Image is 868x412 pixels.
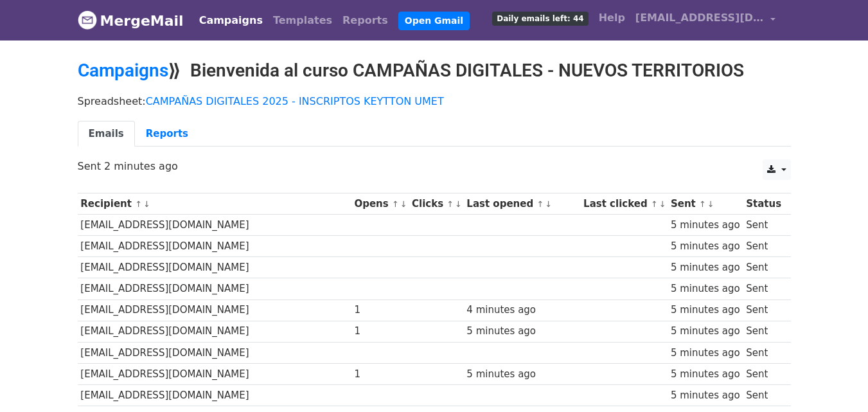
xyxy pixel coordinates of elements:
[659,199,666,209] a: ↓
[743,193,784,215] th: Status
[743,300,784,321] td: Sent
[671,260,740,275] div: 5 minutes ago
[400,199,407,209] a: ↓
[492,12,588,26] span: Daily emails left: 44
[268,8,337,33] a: Templates
[135,199,142,209] a: ↑
[536,199,544,209] a: ↑
[671,346,740,361] div: 5 minutes ago
[392,199,399,209] a: ↑
[78,384,351,406] td: [EMAIL_ADDRESS][DOMAIN_NAME]
[635,10,764,26] span: [EMAIL_ADDRESS][DOMAIN_NAME]
[78,215,351,236] td: [EMAIL_ADDRESS][DOMAIN_NAME]
[487,5,593,31] a: Daily emails left: 44
[78,321,351,342] td: [EMAIL_ADDRESS][DOMAIN_NAME]
[743,257,784,278] td: Sent
[78,300,351,321] td: [EMAIL_ADDRESS][DOMAIN_NAME]
[447,199,454,209] a: ↑
[135,121,199,147] a: Reports
[466,367,577,382] div: 5 minutes ago
[743,384,784,406] td: Sent
[671,239,740,254] div: 5 minutes ago
[580,193,668,215] th: Last clicked
[78,278,351,300] td: [EMAIL_ADDRESS][DOMAIN_NAME]
[651,199,658,209] a: ↑
[194,8,268,33] a: Campaigns
[466,303,577,318] div: 4 minutes ago
[78,342,351,363] td: [EMAIL_ADDRESS][DOMAIN_NAME]
[78,363,351,384] td: [EMAIL_ADDRESS][DOMAIN_NAME]
[78,60,791,82] h2: ⟫ Bienvenida al curso CAMPAÑAS DIGITALES - NUEVOS TERRITORIOS
[78,94,791,108] p: Spreadsheet:
[78,236,351,257] td: [EMAIL_ADDRESS][DOMAIN_NAME]
[337,8,393,33] a: Reports
[146,95,444,107] a: CAMPAÑAS DIGITALES 2025 - INSCRIPTOS KEYTTON UMET
[398,12,470,30] a: Open Gmail
[671,303,740,318] div: 5 minutes ago
[707,199,714,209] a: ↓
[78,159,791,173] p: Sent 2 minutes ago
[630,5,781,35] a: [EMAIL_ADDRESS][DOMAIN_NAME]
[455,199,462,209] a: ↓
[671,324,740,339] div: 5 minutes ago
[143,199,150,209] a: ↓
[351,193,409,215] th: Opens
[354,324,405,339] div: 1
[743,236,784,257] td: Sent
[668,193,743,215] th: Sent
[409,193,463,215] th: Clicks
[545,199,552,209] a: ↓
[671,218,740,233] div: 5 minutes ago
[671,388,740,403] div: 5 minutes ago
[464,193,581,215] th: Last opened
[743,321,784,342] td: Sent
[743,363,784,384] td: Sent
[354,303,405,318] div: 1
[78,10,97,30] img: MergeMail logo
[743,215,784,236] td: Sent
[78,193,351,215] th: Recipient
[78,257,351,278] td: [EMAIL_ADDRESS][DOMAIN_NAME]
[594,5,630,31] a: Help
[671,367,740,382] div: 5 minutes ago
[78,121,135,147] a: Emails
[699,199,706,209] a: ↑
[78,7,184,34] a: MergeMail
[78,60,168,81] a: Campaigns
[466,324,577,339] div: 5 minutes ago
[354,367,405,382] div: 1
[743,278,784,300] td: Sent
[743,342,784,363] td: Sent
[671,282,740,296] div: 5 minutes ago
